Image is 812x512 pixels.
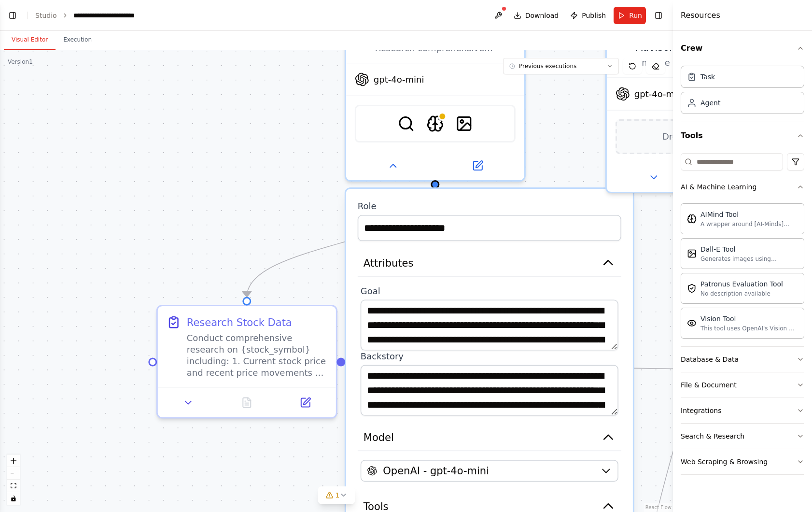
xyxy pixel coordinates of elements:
div: AI & Machine Learning [681,199,804,346]
button: OpenAI - gpt-4o-mini [361,460,618,482]
div: Research Stock DataConduct comprehensive research on {stock_symbol} including: 1. Current stock p... [156,305,337,419]
button: fit view [7,480,20,492]
div: Research comprehensive financial data and market information for {stock_symbol}, including curren... [375,43,516,54]
span: Drop tools here [662,129,729,144]
a: React Flow attribution [645,505,672,510]
span: gpt-4o-mini [634,88,685,100]
button: Attributes [358,250,621,277]
div: Patronus Evaluation Tool [700,279,783,289]
div: File & Document [681,380,737,390]
span: Attributes [364,256,414,270]
span: gpt-4o-mini [374,74,424,85]
button: AI & Machine Learning [681,174,804,199]
div: Task [700,72,715,82]
div: Tools [681,149,804,483]
div: Agent [700,98,720,108]
button: Execution [56,30,99,50]
button: zoom out [7,467,20,480]
div: No description available [700,290,783,298]
button: File & Document [681,372,804,398]
button: Web Scraping & Browsing [681,449,804,474]
span: OpenAI - gpt-4o-mini [383,464,489,478]
img: AIMindTool [426,115,444,132]
img: DallETool [687,249,697,258]
button: No output available [216,394,278,412]
div: Conduct comprehensive research on {stock_symbol} including: 1. Current stock price and recent pri... [187,332,327,379]
nav: breadcrumb [35,11,158,20]
button: Model [358,425,621,452]
g: Edge from fabf6efd-6058-4461-b3c1-651d2d76e0a6 to e0c8ff10-debd-4a96-9fc7-f1594888d89d [239,189,442,297]
img: SerperDevTool [397,115,415,132]
button: Search & Research [681,424,804,449]
span: 1 [336,490,340,500]
div: Vision Tool [700,314,798,324]
button: Publish [566,7,610,24]
div: Dall-E Tool [700,244,798,254]
label: Backstory [361,351,618,362]
button: Run [614,7,646,24]
h4: Resources [681,10,720,21]
div: A wrapper around [AI-Minds]([URL][DOMAIN_NAME]). Useful for when you need answers to questions fr... [700,220,798,228]
button: Show left sidebar [6,9,19,22]
div: This tool uses OpenAI's Vision API to describe the contents of an image. [700,325,798,332]
button: 1 [318,486,355,504]
div: Research comprehensive financial data and market information for {stock_symbol}, including curren... [345,15,526,182]
button: toggle interactivity [7,492,20,505]
div: React Flow controls [7,455,20,505]
img: VisionTool [687,318,697,328]
button: Integrations [681,398,804,423]
div: Investment Strategy Advisor [636,25,776,54]
button: Hide right sidebar [652,9,665,22]
div: Web Scraping & Browsing [681,457,768,467]
label: Goal [361,285,618,297]
button: Open in side panel [280,394,330,412]
img: DallETool [455,115,473,132]
button: zoom in [7,455,20,467]
div: AIMind Tool [700,210,798,219]
div: Investment Strategy AdvisorAnalyze the research data for {stock_symbol} and provide clear, action... [605,15,786,193]
a: Studio [35,12,57,19]
span: Run [629,11,642,20]
img: AIMindTool [687,214,697,224]
div: Research Stock Data [187,315,292,329]
span: Previous executions [519,62,576,70]
button: Visual Editor [4,30,56,50]
button: Tools [681,122,804,149]
button: Crew [681,35,804,62]
div: Search & Research [681,431,744,441]
button: Previous executions [503,58,619,74]
button: Database & Data [681,347,804,372]
span: Publish [582,11,606,20]
div: Analyze the research data for {stock_symbol} and provide clear, actionable investment recommendat... [636,57,776,69]
div: Version 1 [8,58,33,66]
img: PatronusEvalTool [687,284,697,293]
div: Generates images using OpenAI's Dall-E model. [700,255,798,263]
div: AI & Machine Learning [681,182,756,192]
span: Download [525,11,559,20]
label: Role [358,200,621,212]
div: Database & Data [681,355,739,364]
button: Download [510,7,563,24]
div: Crew [681,62,804,122]
div: Integrations [681,406,721,415]
button: Open in side panel [436,157,518,174]
span: Model [364,430,394,445]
